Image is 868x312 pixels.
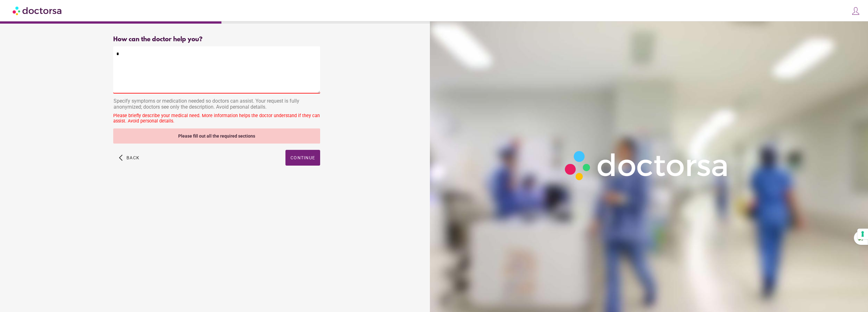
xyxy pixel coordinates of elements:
img: icons8-customer-100.png [851,7,860,15]
span: Continue [290,155,315,160]
div: Please fill out all the required sections [113,128,320,144]
button: arrow_back_ios Back [116,150,142,166]
img: Logo-Doctorsa-trans-White-partial-flat.png [560,146,734,185]
span: Back [126,155,139,160]
button: Your consent preferences for tracking technologies [857,229,868,239]
div: How can the doctor help you? [113,36,320,43]
button: Continue [285,150,320,166]
div: Specify symptoms or medication needed so doctors can assist. Your request is fully anonymized; do... [113,95,320,115]
img: Doctorsa.com [13,3,62,18]
div: Please briefly describe your medical need. More information helps the doctor understand if they c... [113,113,320,124]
